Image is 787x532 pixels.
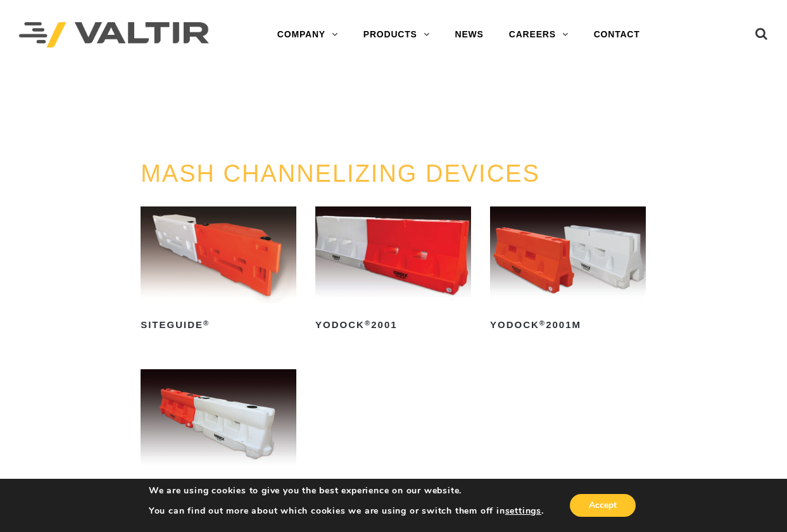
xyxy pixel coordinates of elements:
[315,315,471,335] h2: Yodock 2001
[141,369,296,498] a: Yodock®2001MB
[141,315,296,335] h2: SiteGuide
[167,88,270,104] span: BARRICADES
[315,206,471,303] img: Yodock 2001 Water Filled Barrier and Barricade
[141,206,296,335] a: SiteGuide®
[496,22,581,47] a: CAREERS
[73,88,161,104] a: PRODUCTS
[443,22,496,47] a: NEWS
[570,494,636,517] button: Accept
[365,319,371,327] sup: ®
[315,206,471,335] a: Yodock®2001
[149,505,544,517] p: You can find out more about which cookies we are using or switch them off in .
[265,22,351,47] a: COMPANY
[141,160,540,187] a: MASH CHANNELIZING DEVICES
[539,319,546,327] sup: ®
[581,22,653,47] a: CONTACT
[203,319,210,327] sup: ®
[149,485,544,497] p: We are using cookies to give you the best experience on our website.
[351,22,443,47] a: PRODUCTS
[490,206,646,335] a: Yodock®2001M
[505,505,541,517] button: settings
[19,22,209,48] img: Valtir
[490,315,646,335] h2: Yodock 2001M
